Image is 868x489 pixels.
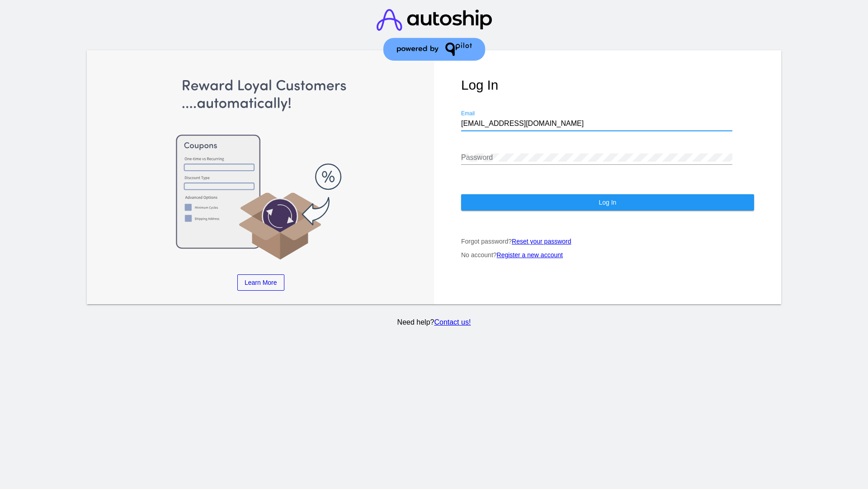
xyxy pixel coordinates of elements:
[114,77,407,261] img: Apply Coupons Automatically to Scheduled Orders with QPilot
[245,279,277,286] span: Learn More
[461,77,754,93] h1: Log In
[461,194,754,211] button: Log In
[599,199,616,206] span: Log In
[237,274,284,291] a: Learn More
[461,120,732,128] input: Email
[85,318,783,326] p: Need help?
[497,251,563,259] a: Register a new account
[461,251,754,259] p: No account?
[512,238,571,245] a: Reset your password
[461,238,754,245] p: Forgot password?
[434,318,471,326] a: Contact us!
